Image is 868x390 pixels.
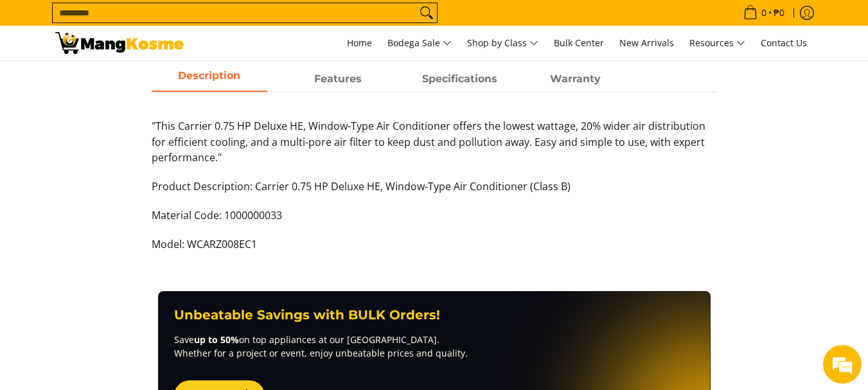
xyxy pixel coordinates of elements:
span: Contact Us [761,37,807,49]
span: Resources [689,35,745,51]
span: Description [152,67,267,91]
a: New Arrivals [613,26,680,60]
a: Description [152,67,267,92]
button: Search [416,3,437,22]
a: Resources [683,26,752,60]
p: Model: WCARZ008EC1 [152,236,717,265]
strong: up to 50% [194,333,239,346]
div: Description [152,92,717,265]
strong: Warranty [550,73,601,85]
nav: Main Menu [197,26,813,60]
span: Bodega Sale [387,35,452,51]
strong: Features [314,73,362,85]
span: Home [347,37,372,49]
p: Product Description: Carrier 0.75 HP Deluxe HE, Window-Type Air Conditioner (Class B) [152,179,717,208]
p: "This Carrier 0.75 HP Deluxe HE, Window-Type Air Conditioner offers the lowest wattage, 20% wider... [152,118,717,179]
img: Carrier CHG DLX Series Window-Type Aircon 0.75HP l Mang Kosme [55,32,184,54]
span: • [740,6,788,20]
span: 0 [759,8,768,17]
a: Description 1 [280,67,396,92]
a: Description 3 [518,67,633,92]
p: Material Code: 1000000033 [152,208,717,236]
div: Minimize live chat window [211,6,242,37]
a: Bulk Center [547,26,610,60]
a: Contact Us [754,26,813,60]
p: Save on top appliances at our [GEOGRAPHIC_DATA]. Whether for a project or event, enjoy unbeatable... [174,333,695,360]
textarea: Type your message and hit 'Enter' [6,256,245,301]
span: Specifications [402,67,518,91]
a: Shop by Class [461,26,545,60]
span: Bulk Center [554,37,604,49]
span: ₱0 [772,8,786,17]
a: Bodega Sale [381,26,458,60]
span: New Arrivals [619,37,674,49]
a: Description 2 [402,67,518,92]
span: We're online! [75,114,177,244]
div: Chat with us now [67,72,216,89]
span: Shop by Class [467,35,538,51]
h3: Unbeatable Savings with BULK Orders! [174,307,695,323]
a: Home [341,26,378,60]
